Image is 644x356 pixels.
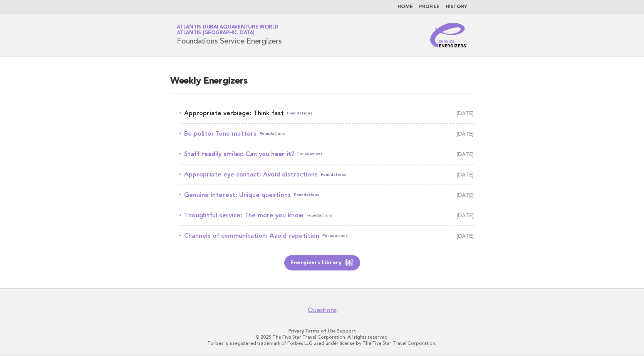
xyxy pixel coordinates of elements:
span: Foundations [321,169,346,180]
a: Channels of communication: Avoid repetitionFoundations [DATE] [179,230,474,241]
p: © 2025 The Five Star Travel Corporation. All rights reserved. [86,334,558,340]
h1: Foundations Service Energizers [177,25,282,45]
span: [DATE] [456,190,474,200]
p: Forbes is a registered trademark of Forbes LLC used under license by The Five Star Travel Corpora... [86,340,558,346]
span: [DATE] [456,128,474,139]
span: Foundations [260,128,285,139]
p: · · [86,328,558,334]
span: Foundations [297,149,323,160]
a: Home [397,5,413,9]
a: Privacy [288,328,304,334]
span: [DATE] [456,210,474,221]
a: Staff readily smiles: Can you hear it?Foundations [DATE] [179,149,474,160]
span: Foundations [307,210,332,221]
a: Profile [419,5,439,9]
img: Service Energizers [430,23,467,47]
a: Terms of Use [305,328,336,334]
span: Foundations [287,108,312,119]
span: [DATE] [456,108,474,119]
span: [DATE] [456,149,474,160]
span: [DATE] [456,230,474,241]
a: Energizers Library [284,255,360,270]
a: History [446,5,467,9]
a: Appropriate eye contact: Avoid distractionsFoundations [DATE] [179,169,474,180]
span: Atlantis [GEOGRAPHIC_DATA] [177,31,255,36]
span: Foundations [322,230,348,241]
a: Atlantis Dubai Aquaventure WorldAtlantis [GEOGRAPHIC_DATA] [177,25,278,35]
a: Appropriate verbiage: Think fastFoundations [DATE] [179,108,474,119]
a: Genuine interest: Unique questionsFoundations [DATE] [179,190,474,200]
a: Thoughtful service: The more you knowFoundations [DATE] [179,210,474,221]
span: [DATE] [456,169,474,180]
a: Questions [308,306,337,314]
span: Foundations [294,190,319,200]
h2: Weekly Energizers [170,75,474,94]
a: Be polite: Tone mattersFoundations [DATE] [179,128,474,139]
a: Support [337,328,356,334]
